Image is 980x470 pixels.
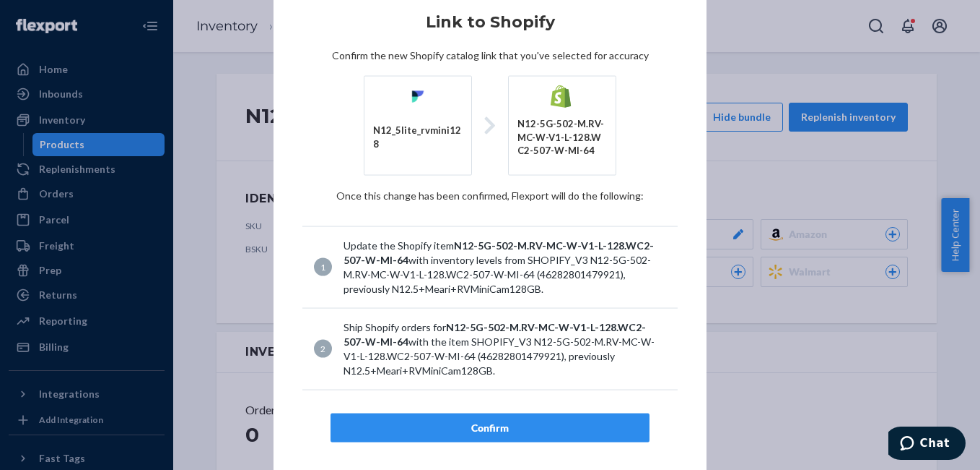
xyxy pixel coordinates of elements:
div: N12_5lite_rvmini128 [373,124,463,157]
p: Confirm the new Shopify catalog link that you've selected for accuracy [302,48,678,63]
h2: Link to Shopify [302,14,678,31]
div: Update the Shopify item with inventory levels from SHOPIFY_V3 N12-5G-502-M.RV-MC-W-V1-L-128.WC2-5... [344,238,666,296]
img: Flexport logo [406,85,429,108]
div: Ship Shopify orders for with the item SHOPIFY_V3 N12-5G-502-M.RV-MC-W-V1-L-128.WC2-507-W-MI-64 (4... [344,320,666,377]
div: N12-5G-502-M.RV-MC-W-V1-L-128.WC2-507-W-MI-64 [517,117,607,158]
span: N12-5G-502-M.RV-MC-W-V1-L-128.WC2-507-W-MI-64 [344,239,654,265]
p: Once this change has been confirmed, Flexport will do the following: [302,188,678,202]
button: Confirm [331,413,649,442]
span: N12-5G-502-M.RV-MC-W-V1-L-128.WC2-507-W-MI-64 [344,320,646,347]
div: 2 [314,340,332,358]
div: 1 [314,258,332,276]
div: Confirm [343,420,637,435]
iframe: Opens a widget where you can chat to one of our agents [888,427,966,463]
